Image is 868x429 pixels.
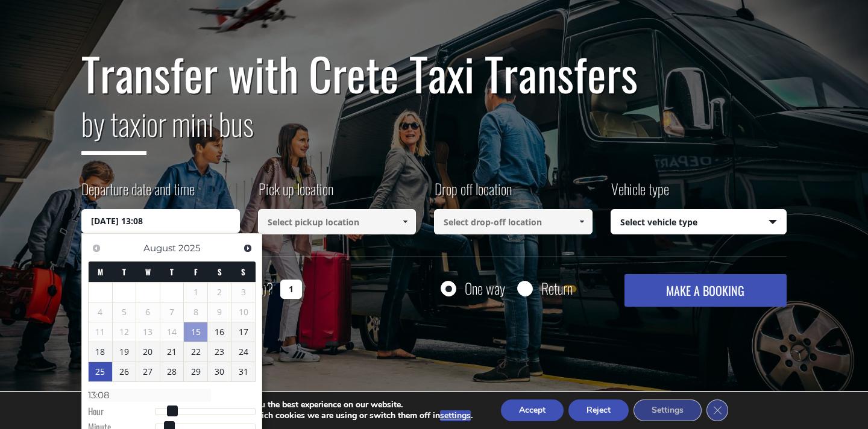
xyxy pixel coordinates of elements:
[241,266,245,278] span: Sunday
[137,399,473,410] p: We are using cookies to give you the best experience on our website.
[184,342,207,362] a: 22
[434,209,593,234] input: Select drop-off location
[208,342,231,362] a: 23
[501,399,564,421] button: Accept
[145,266,151,278] span: Wednesday
[136,362,160,381] a: 27
[208,283,231,302] span: 2
[92,243,101,253] span: Previous
[143,242,176,254] span: August
[395,209,415,234] a: Show All Items
[81,99,787,164] h2: or mini bus
[89,362,112,381] a: 25
[231,322,255,342] a: 17
[258,178,333,209] label: Pick up location
[137,410,473,421] p: You can find out more about which cookies we are using or switch them off in .
[88,240,104,256] a: Previous
[611,210,787,235] span: Select vehicle type
[184,283,207,302] span: 1
[81,178,195,209] label: Departure date and time
[184,302,207,322] span: 8
[160,362,184,381] a: 28
[440,410,471,421] button: settings
[239,240,256,256] a: Next
[113,342,136,362] a: 19
[113,322,136,342] span: 12
[231,302,255,322] span: 10
[136,322,160,342] span: 13
[434,178,512,209] label: Drop off location
[81,48,787,99] h1: Transfer with Crete Taxi Transfers
[160,342,184,362] a: 21
[113,302,136,322] span: 5
[113,362,136,381] a: 26
[89,342,112,362] a: 18
[160,322,184,342] span: 14
[571,209,591,234] a: Show All Items
[243,243,253,253] span: Next
[81,101,146,155] span: by taxi
[184,322,207,342] a: 15
[160,302,184,322] span: 7
[541,281,573,296] label: Return
[218,266,222,278] span: Saturday
[122,266,126,278] span: Tuesday
[208,322,231,342] a: 16
[170,266,174,278] span: Thursday
[568,399,629,421] button: Reject
[465,281,505,296] label: One way
[611,178,669,209] label: Vehicle type
[98,266,103,278] span: Monday
[88,405,155,421] dt: Hour
[231,362,255,381] a: 31
[136,342,160,362] a: 20
[208,302,231,322] span: 9
[706,399,728,421] button: Close GDPR Cookie Banner
[231,283,255,302] span: 3
[624,274,787,307] button: MAKE A BOOKING
[634,399,702,421] button: Settings
[231,342,255,362] a: 24
[89,322,112,342] span: 11
[258,209,417,234] input: Select pickup location
[208,362,231,381] a: 30
[178,242,200,254] span: 2025
[184,362,207,381] a: 29
[136,302,160,322] span: 6
[89,302,112,322] span: 4
[194,266,198,278] span: Friday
